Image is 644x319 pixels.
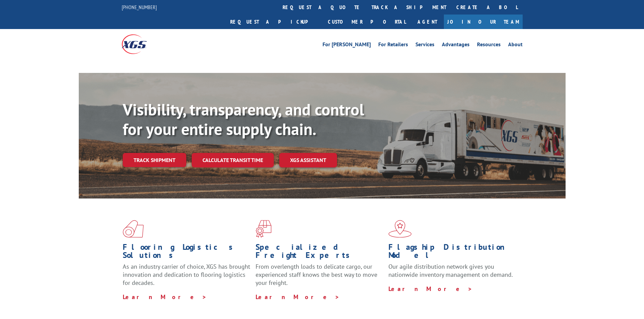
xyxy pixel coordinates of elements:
h1: Specialized Freight Experts [256,243,383,263]
p: From overlength loads to delicate cargo, our experienced staff knows the best way to move your fr... [256,263,383,293]
a: Request a pickup [225,15,323,29]
span: Our agile distribution network gives you nationwide inventory management on demand. [388,263,513,278]
a: [PHONE_NUMBER] [122,4,157,10]
a: Customer Portal [323,15,411,29]
a: Join Our Team [444,15,523,29]
b: Visibility, transparency, and control for your entire supply chain. [123,99,364,139]
h1: Flooring Logistics Solutions [123,243,251,263]
a: For Retailers [378,42,408,49]
a: Learn More > [388,285,473,293]
a: Services [415,42,434,49]
a: Calculate transit time [192,153,274,167]
img: xgs-icon-total-supply-chain-intelligence-red [123,220,144,238]
span: As an industry carrier of choice, XGS has brought innovation and dedication to flooring logistics... [123,263,250,287]
a: About [508,42,523,49]
img: xgs-icon-focused-on-flooring-red [256,220,271,238]
a: Learn More > [123,293,207,301]
a: Agent [411,15,444,29]
a: XGS ASSISTANT [279,153,337,167]
h1: Flagship Distribution Model [388,243,516,263]
a: For [PERSON_NAME] [323,42,371,49]
a: Track shipment [123,153,186,167]
a: Advantages [442,42,470,49]
img: xgs-icon-flagship-distribution-model-red [388,220,412,238]
a: Resources [477,42,501,49]
a: Learn More > [256,293,340,301]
